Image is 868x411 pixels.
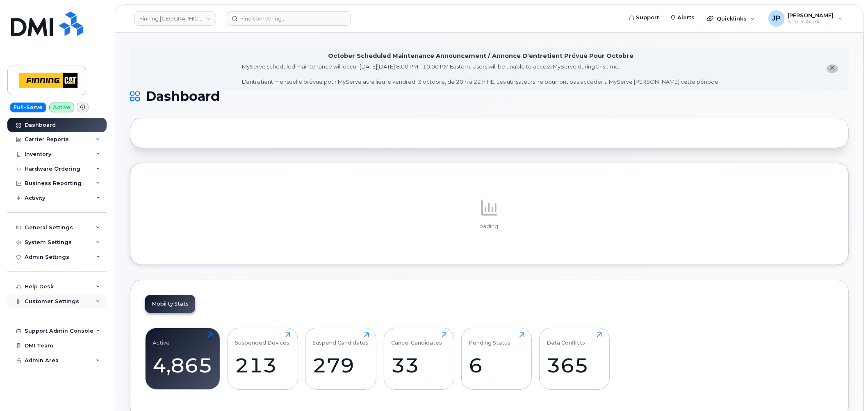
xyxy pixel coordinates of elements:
[547,353,602,377] div: 365
[242,63,720,86] div: MyServe scheduled maintenance will occur [DATE][DATE] 8:00 PM - 10:00 PM Eastern. Users will be u...
[235,332,289,346] div: Suspended Devices
[827,64,838,73] button: close notification
[153,353,213,377] div: 4,865
[391,332,447,385] a: Cancel Candidates33
[313,332,369,346] div: Suspend Candidates
[153,332,213,385] a: Active4,865
[547,332,585,346] div: Data Conflicts
[145,223,834,230] p: Loading...
[547,332,602,385] a: Data Conflicts365
[153,332,170,346] div: Active
[391,332,442,346] div: Cancel Candidates
[313,353,369,377] div: 279
[235,353,290,377] div: 213
[328,52,634,60] div: October Scheduled Maintenance Announcement / Annonce D'entretient Prévue Pour Octobre
[235,332,290,385] a: Suspended Devices213
[391,353,447,377] div: 33
[469,332,524,385] a: Pending Status6
[313,332,369,385] a: Suspend Candidates279
[146,90,220,103] span: Dashboard
[469,332,511,346] div: Pending Status
[469,353,524,377] div: 6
